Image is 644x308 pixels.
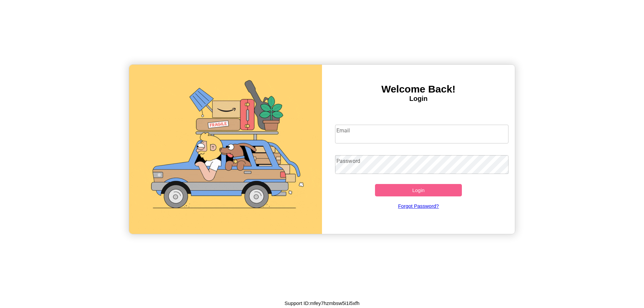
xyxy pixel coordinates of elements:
[332,196,505,215] a: Forgot Password?
[375,184,462,196] button: Login
[129,65,322,234] img: gif
[322,95,515,103] h4: Login
[284,299,359,308] p: Support ID: mfey7hzmbsw5i1i5xfh
[322,83,515,95] h3: Welcome Back!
